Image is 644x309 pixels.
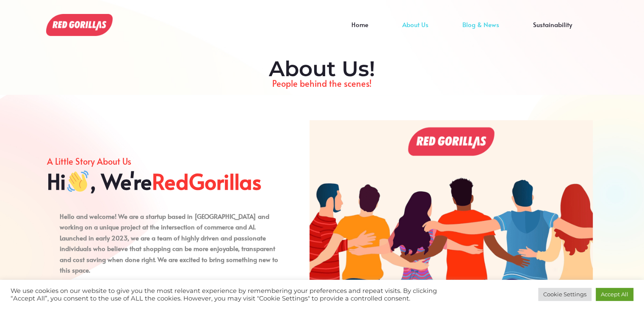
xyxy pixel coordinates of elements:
[11,287,447,302] div: We use cookies on our website to give you the most relevant experience by remembering your prefer...
[51,76,593,91] p: People behind the scenes!
[51,56,593,82] h2: About Us!
[47,168,285,194] h2: Hi , We're
[60,255,278,275] strong: . We are excited to bring something new to this space.
[310,120,593,309] img: About Us!
[385,25,445,37] a: About Us
[60,212,275,264] strong: Hello and welcome! We are a startup based in [GEOGRAPHIC_DATA] and working on a unique project at...
[47,154,285,168] p: A Little Story About Us
[67,171,88,192] img: 👋
[516,25,589,37] a: Sustainability
[152,168,262,194] span: RedGorillas
[538,288,591,301] a: Cookie Settings
[334,25,385,37] a: Home
[596,288,633,301] a: Accept All
[445,25,516,37] a: Blog & News
[46,14,113,36] img: About Us!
